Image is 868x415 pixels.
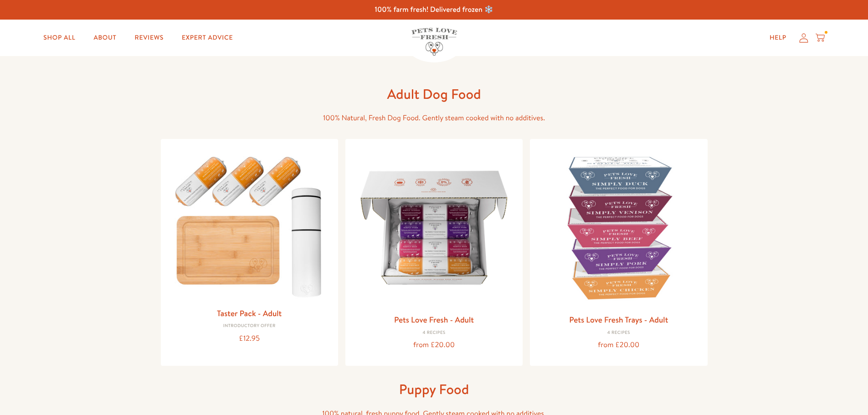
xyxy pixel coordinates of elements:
a: Shop All [36,29,82,47]
a: Help [762,29,794,47]
a: Pets Love Fresh Trays - Adult [569,314,668,325]
img: Pets Love Fresh - Adult [353,146,515,309]
a: Reviews [128,29,171,47]
span: 100% Natural, Fresh Dog Food. Gently steam cooked with no additives. [323,113,545,123]
img: Pets Love Fresh [411,28,457,56]
h1: Puppy Food [288,380,580,398]
div: 4 Recipes [353,330,515,336]
div: from £20.00 [537,339,700,351]
a: Pets Love Fresh - Adult [394,314,474,325]
img: Taster Pack - Adult [168,146,331,302]
div: 4 Recipes [537,330,700,336]
h1: Adult Dog Food [288,85,580,103]
div: Introductory Offer [168,323,331,329]
img: Pets Love Fresh Trays - Adult [537,146,700,309]
div: £12.95 [168,333,331,345]
a: Expert Advice [175,29,240,47]
a: Taster Pack - Adult [217,307,282,319]
div: from £20.00 [353,339,515,351]
a: About [86,29,123,47]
